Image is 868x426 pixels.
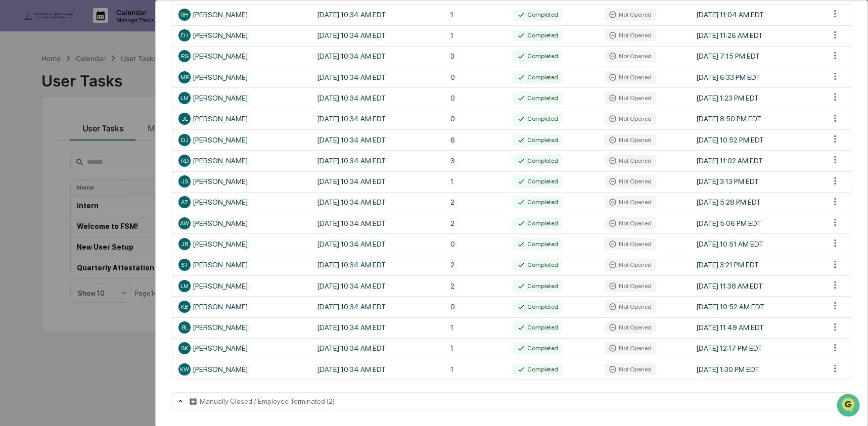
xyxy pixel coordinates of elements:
td: [DATE] 1:30 PM EDT [690,359,824,380]
div: Not Opened [605,175,656,187]
div: [PERSON_NAME] [178,113,305,125]
div: Not Opened [605,238,656,250]
td: 1 [444,359,507,380]
div: Completed [513,196,562,208]
span: KW [180,366,189,373]
td: [DATE] 10:34 AM EDT [311,255,444,275]
div: Manually Closed / Employee Terminated (2) [200,397,335,405]
td: [DATE] 10:34 AM EDT [311,109,444,129]
td: [DATE] 11:26 AM EDT [690,25,824,46]
div: Not Opened [605,155,656,167]
div: Completed [513,342,562,354]
span: RD [181,157,189,164]
div: Not Opened [605,321,656,334]
div: Completed [513,71,562,83]
td: 2 [444,213,507,233]
div: Completed [513,238,562,250]
td: 1 [444,317,507,338]
div: Completed [513,321,562,334]
div: [PERSON_NAME] [178,342,305,354]
a: 🗄️Attestations [69,123,129,141]
td: [DATE] 5:06 PM EDT [690,213,824,233]
span: AT [181,199,188,206]
td: [DATE] 10:34 AM EDT [311,317,444,338]
td: 0 [444,67,507,87]
td: [DATE] 11:38 AM EDT [690,275,824,296]
div: Not Opened [605,217,656,229]
td: [DATE] 10:51 AM EDT [690,233,824,254]
iframe: Open customer support [836,393,863,420]
td: 1 [444,4,507,25]
td: [DATE] 10:34 AM EDT [311,171,444,192]
div: Completed [513,259,562,271]
td: [DATE] 5:28 PM EDT [690,192,824,213]
div: [PERSON_NAME] [178,175,305,187]
span: ST [181,261,188,268]
td: [DATE] 10:34 AM EDT [311,296,444,317]
div: [PERSON_NAME] [178,301,305,313]
div: [PERSON_NAME] [178,71,305,83]
span: EH [180,32,189,39]
td: [DATE] 10:34 AM EDT [311,67,444,87]
span: JL [181,115,188,122]
div: Not Opened [605,134,656,146]
span: RH [180,11,189,18]
div: [PERSON_NAME] [178,9,305,21]
td: [DATE] 10:34 AM EDT [311,87,444,108]
td: 0 [444,87,507,108]
p: How can we help? [10,21,184,37]
td: 2 [444,275,507,296]
td: [DATE] 10:34 AM EDT [311,192,444,213]
div: [PERSON_NAME] [178,29,305,41]
div: [PERSON_NAME] [178,50,305,62]
span: AW [180,220,189,227]
td: 1 [444,338,507,359]
td: 3 [444,150,507,171]
div: Completed [513,113,562,125]
div: Not Opened [605,29,656,41]
td: [DATE] 11:04 AM EDT [690,4,824,25]
div: Not Opened [605,50,656,62]
div: Not Opened [605,280,656,292]
td: 0 [444,296,507,317]
div: Not Opened [605,342,656,354]
td: [DATE] 10:34 AM EDT [311,4,444,25]
div: Completed [513,301,562,313]
td: [DATE] 10:34 AM EDT [311,233,444,254]
span: MP [180,74,189,81]
button: Start new chat [172,80,184,92]
div: 🔎 [10,148,18,156]
div: We're available if you need us! [34,87,128,96]
div: Completed [513,92,562,104]
td: [DATE] 10:34 AM EDT [311,359,444,380]
img: 1746055101610-c473b297-6a78-478c-a979-82029cc54cd1 [10,77,28,96]
td: 1 [444,25,507,46]
div: [PERSON_NAME] [178,217,305,229]
div: Not Opened [605,259,656,271]
td: [DATE] 6:33 PM EDT [690,67,824,87]
td: 2 [444,255,507,275]
td: 1 [444,171,507,192]
div: 🖐️ [10,128,18,136]
div: Completed [513,50,562,62]
div: Completed [513,134,562,146]
div: Start new chat [34,77,166,87]
div: Completed [513,363,562,375]
td: [DATE] 11:49 AM EDT [690,317,824,338]
td: [DATE] 10:34 AM EDT [311,338,444,359]
div: Not Opened [605,363,656,375]
div: Not Opened [605,92,656,104]
td: 0 [444,109,507,129]
div: [PERSON_NAME] [178,321,305,334]
span: RG [181,53,189,60]
a: 🖐️Preclearance [6,123,69,141]
td: [DATE] 10:34 AM EDT [311,46,444,67]
span: Data Lookup [20,147,64,157]
div: Completed [513,175,562,187]
td: [DATE] 3:21 PM EDT [690,255,824,275]
td: 3 [444,46,507,67]
div: Completed [513,280,562,292]
span: LM [180,282,189,290]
